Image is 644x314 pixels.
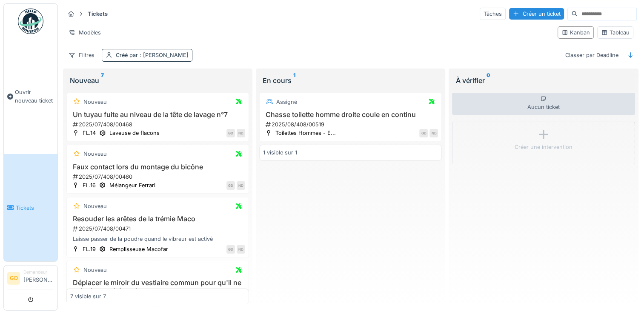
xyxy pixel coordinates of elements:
[263,111,438,119] h3: Chasse toilette homme droite coule en continu
[419,129,428,137] div: GD
[455,75,631,86] div: À vérifier
[486,75,490,86] sup: 0
[70,235,245,243] div: Laisse passer de la poudre quand le vibreur est activé
[429,129,438,137] div: ND
[515,143,572,151] div: Créer une intervention
[237,245,245,254] div: ND
[601,29,630,37] div: Tableau
[83,98,107,106] div: Nouveau
[561,49,622,61] div: Classer par Deadline
[83,202,107,210] div: Nouveau
[83,266,107,274] div: Nouveau
[226,129,235,137] div: GD
[263,148,297,157] div: 1 visible sur 1
[116,51,189,59] div: Créé par
[83,129,96,137] div: FL.14
[70,163,245,171] h3: Faux contact lors du montage du bicône
[226,181,235,190] div: GD
[138,52,189,58] span: : [PERSON_NAME]
[109,181,155,189] div: Mélangeur Ferrari
[509,8,564,20] div: Créer un ticket
[109,245,168,253] div: Remplisseuse Macofar
[72,173,245,181] div: 2025/07/408/00460
[237,129,245,137] div: ND
[452,93,635,115] div: Aucun ticket
[293,75,295,86] sup: 1
[70,215,245,223] h3: Resouder les arêtes de la trémie Maco
[83,181,96,189] div: FL.16
[72,120,245,128] div: 2025/07/408/00468
[23,269,54,287] li: [PERSON_NAME]
[109,129,160,137] div: Laveuse de flacons
[70,292,106,300] div: 7 visible sur 7
[72,225,245,233] div: 2025/07/408/00471
[480,8,506,20] div: Tâches
[265,120,438,128] div: 2025/08/408/00519
[18,9,43,34] img: Badge_color-CXgf-gQk.svg
[101,75,104,86] sup: 7
[65,26,105,39] div: Modèles
[276,98,297,106] div: Assigné
[70,279,245,295] h3: Déplacer le miroir du vestiaire commun pour qu'il ne soit plus caché par les tenues
[237,181,245,190] div: ND
[263,75,438,86] div: En cours
[70,75,246,86] div: Nouveau
[65,49,98,61] div: Filtres
[16,204,54,212] span: Tickets
[70,111,245,119] h3: Un tuyau fuite au niveau de la tête de lavage n°7
[7,269,54,289] a: GD Demandeur[PERSON_NAME]
[15,88,54,104] span: Ouvrir nouveau ticket
[275,129,336,137] div: Toilettes Hommes - E...
[4,154,57,261] a: Tickets
[226,245,235,254] div: GD
[83,245,96,253] div: FL.19
[561,29,590,37] div: Kanban
[4,39,57,154] a: Ouvrir nouveau ticket
[23,269,54,275] div: Demandeur
[84,10,111,18] strong: Tickets
[7,272,20,285] li: GD
[83,150,107,158] div: Nouveau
